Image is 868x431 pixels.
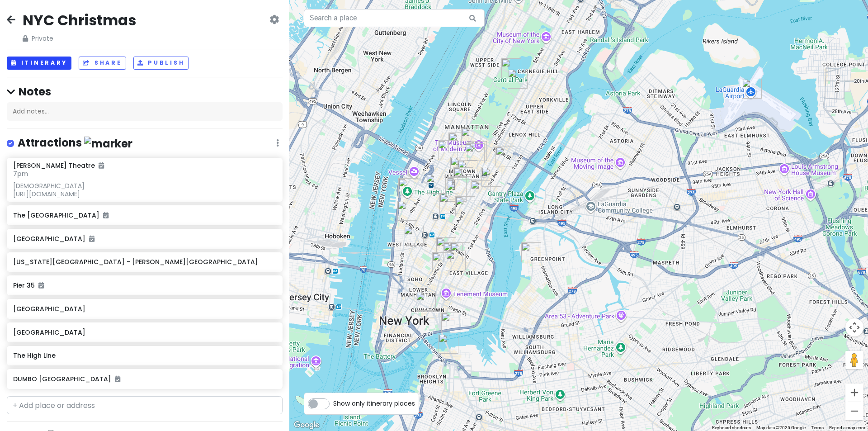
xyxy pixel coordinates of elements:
[467,141,487,161] div: Rockefeller Center
[7,85,283,99] h4: Notes
[7,102,283,121] div: Add notes...
[13,235,276,243] h6: [GEOGRAPHIC_DATA]
[443,242,463,262] div: Hi-Collar
[13,351,276,360] h6: The High Line
[432,252,452,272] div: Kettl Tea - Bowery
[115,376,120,382] i: Added to itinerary
[13,328,276,336] h6: [GEOGRAPHIC_DATA]
[404,226,424,246] div: Smalls Jazz Club
[441,313,461,332] div: Pier 35
[304,9,485,27] input: Search a place
[79,57,126,70] button: Share
[13,281,276,289] h6: Pier 35
[845,384,863,402] button: Zoom in
[89,236,94,242] i: Added to itinerary
[99,162,104,169] i: Added to itinerary
[756,425,806,430] span: Map data ©2025 Google
[845,402,863,420] button: Zoom out
[845,318,863,336] button: Map camera controls
[292,419,321,431] img: Google
[84,137,132,151] img: marker
[446,251,466,270] div: Setsugekka East Village
[521,242,541,262] div: Kettl Tea - Greenpoint
[13,169,28,178] span: 7pm
[398,178,418,198] div: The High Line
[426,174,446,194] div: 787 Coffee Co.
[447,180,467,199] div: Food Gallery 32
[13,375,276,383] h6: DUMBO [GEOGRAPHIC_DATA]
[455,196,475,216] div: Park South Hotel - JDV by Hyatt
[447,182,467,202] div: Osamil
[438,140,458,160] div: Birdland Jazz Club
[13,161,104,170] h6: [PERSON_NAME] Theatre
[495,147,515,166] div: Tomi Jazz
[712,425,751,431] button: Keyboard shortcuts
[450,157,470,177] div: Kinokuniya New York
[439,334,458,354] div: DUMBO Manhattan Bridge View
[416,291,436,311] div: Deluxe Green Bo
[292,419,321,431] a: Open this area in Google Maps (opens a new window)
[13,305,276,313] h6: [GEOGRAPHIC_DATA]
[471,180,491,200] div: Sarge’s Delicatessen & Diner
[481,167,501,187] div: Sakagura
[436,237,456,257] div: IPPUDO NY
[465,143,485,163] div: Nintendo NEW YORK
[7,57,71,70] button: Itinerary
[13,182,276,198] div: [DEMOGRAPHIC_DATA] [URL][DOMAIN_NAME]
[13,258,276,266] h6: [US_STATE][GEOGRAPHIC_DATA] - [PERSON_NAME][GEOGRAPHIC_DATA]
[458,160,477,180] div: New York Public Library - Stephen A. Schwarzman Building
[447,177,467,197] div: Nan Xiang Xiao Long Bao
[103,212,108,218] i: Added to itinerary
[7,396,283,414] input: + Add place or address
[508,69,528,89] div: The Metropolitan Museum of Art
[450,242,470,262] div: Vintage Reserve LLC
[811,425,824,430] a: Terms (opens in new tab)
[133,57,189,70] button: Publish
[845,351,863,369] button: Drag Pegman onto the map to open Street View
[416,292,436,312] div: The Original Chinatown Ice Cream Factory
[448,133,468,152] div: Eugene O’Neill Theatre
[439,194,459,213] div: Rizzoli Bookstore
[38,282,44,289] i: Added to itinerary
[742,79,762,99] div: LaGuardia Airport
[829,425,865,430] a: Report a map error
[397,201,417,221] div: Starbucks Reserve Roastery New York
[13,211,276,219] h6: The [GEOGRAPHIC_DATA]
[18,136,132,151] h4: Attractions
[23,11,136,30] h2: NYC Christmas
[453,167,473,187] div: THREE-HOT-POT & BBQ
[461,128,481,147] div: La Grande Boucherie
[23,33,136,43] span: Private
[333,398,415,408] span: Show only itinerary places
[501,58,521,78] div: Central Park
